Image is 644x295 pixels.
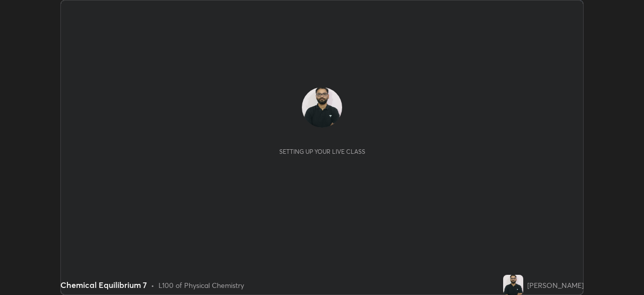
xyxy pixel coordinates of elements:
div: L100 of Physical Chemistry [158,280,244,290]
div: • [151,280,154,290]
div: Chemical Equilibrium 7 [60,279,147,291]
img: 5e6e13c1ec7d4a9f98ea3605e43f832c.jpg [503,275,523,295]
div: [PERSON_NAME] [527,280,584,290]
div: Setting up your live class [279,148,365,155]
img: 5e6e13c1ec7d4a9f98ea3605e43f832c.jpg [302,87,342,128]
